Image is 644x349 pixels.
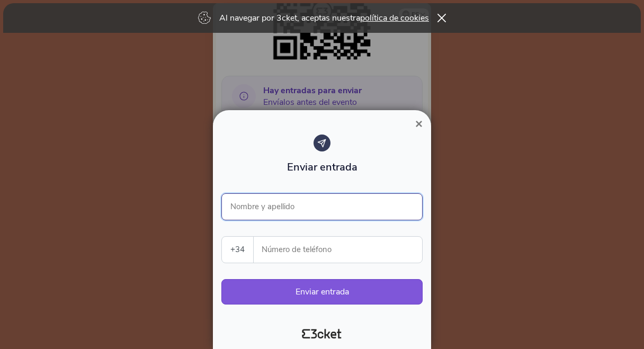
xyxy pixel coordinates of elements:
input: Nombre y apellido [221,193,423,220]
button: Enviar entrada [221,279,423,305]
label: Nombre y apellido [221,193,303,220]
label: Número de teléfono [254,237,423,263]
input: Número de teléfono [262,237,422,263]
p: Al navegar por 3cket, aceptas nuestra [219,12,429,24]
span: × [415,117,423,131]
a: política de cookies [360,12,429,24]
span: Enviar entrada [287,160,357,174]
